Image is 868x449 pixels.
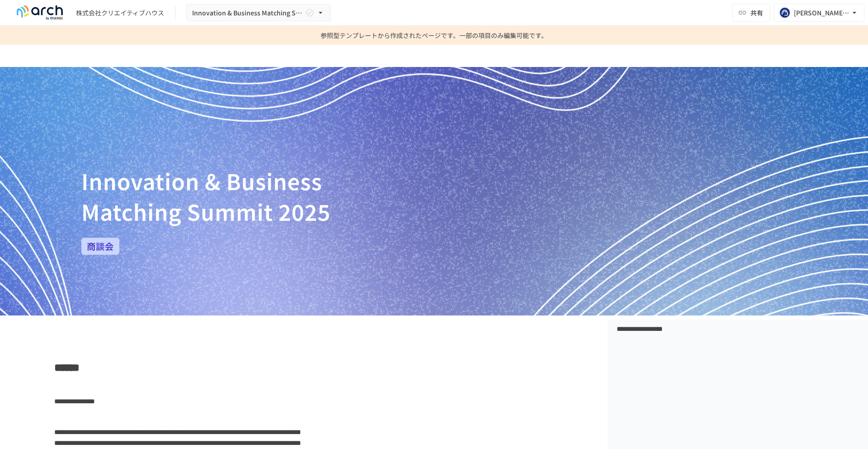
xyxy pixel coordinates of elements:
[76,8,164,18] div: 株式会社クリエイティブハウス
[186,4,331,22] button: Innovation & Business Matching Summit 2025_イベント詳細ページ
[192,7,303,19] span: Innovation & Business Matching Summit 2025_イベント詳細ページ
[774,4,864,22] button: [PERSON_NAME][EMAIL_ADDRESS][PERSON_NAME][DOMAIN_NAME]
[794,7,850,19] div: [PERSON_NAME][EMAIL_ADDRESS][PERSON_NAME][DOMAIN_NAME]
[321,26,547,45] p: 参照型テンプレートから作成されたページです。一部の項目のみ編集可能です。
[11,5,69,20] img: logo-default@2x-9cf2c760.svg
[732,4,770,22] button: 共有
[750,8,763,18] span: 共有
